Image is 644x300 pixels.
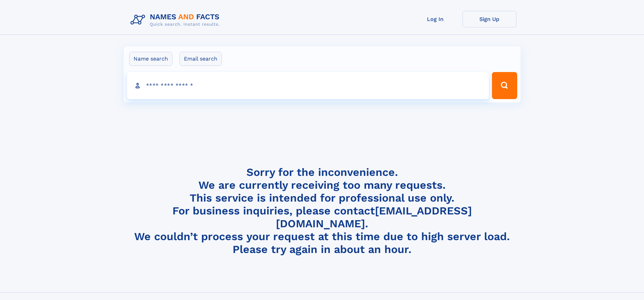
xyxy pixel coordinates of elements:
[408,11,462,27] a: Log In
[127,72,489,99] input: search input
[180,52,222,66] label: Email search
[128,11,225,29] img: Logo Names and Facts
[492,72,517,99] button: Search Button
[128,166,517,256] h4: Sorry for the inconvenience. We are currently receiving too many requests. This service is intend...
[129,52,172,66] label: Name search
[276,204,472,230] a: [EMAIL_ADDRESS][DOMAIN_NAME]
[462,11,517,27] a: Sign Up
